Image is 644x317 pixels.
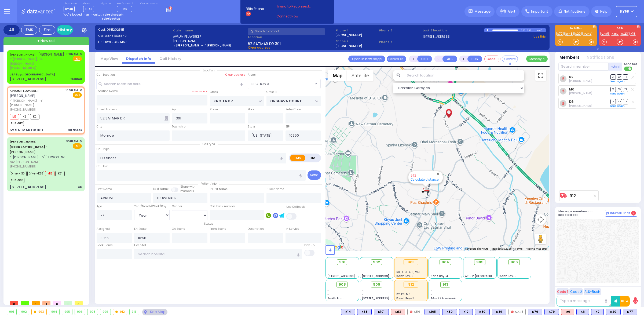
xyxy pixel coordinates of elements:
[155,56,185,61] a: Call History
[57,25,73,35] a: History
[339,282,346,287] span: 908
[492,309,506,315] div: BLS
[431,266,432,270] span: -
[442,309,457,315] div: K80
[97,147,109,151] label: Call Type
[341,309,355,315] div: BLS
[10,178,24,183] span: BUS-903
[27,171,44,176] span: Driver-K38
[134,227,147,231] label: En Route
[600,9,608,14] span: Help
[97,243,113,247] label: Back Home
[391,309,405,315] div: M13
[53,301,61,305] span: 0
[55,171,65,176] span: K81
[623,309,637,315] div: BLS
[20,114,29,119] span: K6
[10,72,55,76] div: UTA Boys [GEOGRAPHIC_DATA]
[610,87,616,92] span: DR
[327,244,345,251] img: Google
[475,309,490,315] div: K30
[327,266,329,270] span: -
[97,164,108,169] label: Call Info
[21,25,37,35] div: EMS
[544,309,559,315] div: K79
[65,88,78,92] span: 10:56 AM
[210,227,226,231] label: From Scene
[113,309,127,315] div: 912
[528,309,542,315] div: BLS
[32,309,46,315] div: 903
[404,282,418,287] div: 912
[610,104,625,108] a: Send again
[327,244,345,251] a: Open this area in Google Maps (opens a new window)
[134,204,170,209] div: Year/Month/Week/Day
[467,56,482,62] button: BUS
[459,309,473,315] div: K12
[561,309,574,315] div: M6
[21,301,29,305] span: 1
[407,309,422,315] div: K54
[411,177,439,181] a: Calculate distance
[379,28,421,33] span: Phone 3
[584,288,601,295] button: ALS-Rush
[7,309,16,315] div: 901
[210,107,218,112] label: Room
[73,143,82,149] span: EMS
[502,56,518,62] button: Covered
[97,107,117,112] label: Street Address
[38,52,64,57] span: [PERSON_NAME]
[10,139,47,154] a: [PERSON_NAME]
[19,309,29,315] div: 902
[617,87,622,92] span: SO
[10,107,36,112] span: [PHONE_NUMBER]
[140,2,160,5] label: Fire units on call
[286,205,305,209] label: Use Callback
[248,79,313,89] span: SECTION 3
[98,40,171,44] label: FEUERWERGER MAR
[474,9,491,14] span: Message
[276,4,319,9] span: Trying to Reconnect...
[444,108,453,124] div: AVRUM FEUWERKER
[339,260,345,265] span: 901
[335,39,377,43] span: Phone 2
[610,211,630,215] span: Internal Chat
[10,164,36,169] span: [PHONE_NUMBER]
[64,6,75,12] span: KY48
[10,52,36,57] a: [PERSON_NAME]
[624,62,637,66] span: Send text
[248,35,334,39] label: Location
[403,70,524,81] input: Search location
[623,74,628,79] span: TR
[192,90,207,93] label: Save as POI
[10,99,64,107] span: ר' [PERSON_NAME] - ר' [PERSON_NAME]
[266,187,284,191] label: P Last Name
[610,80,625,83] a: Send again
[511,311,514,313] img: red-radio-icon.svg
[248,28,325,35] input: Search a contact
[564,32,574,36] a: ky48
[98,27,171,32] label: Cad:
[210,204,235,209] label: Call back number
[73,92,82,98] span: EMS
[83,6,94,12] span: K-48
[558,210,605,217] h5: Message members on selected call
[508,309,526,315] div: CAR5
[266,90,277,94] label: Cross 2
[248,41,281,45] span: 52 SATMAR DR 301
[108,34,127,38] span: 8457838540
[569,91,592,95] span: Shloma Zwibel
[623,99,628,104] span: TR
[600,32,610,36] a: CAR5
[410,311,412,313] img: red-radio-icon.svg
[97,125,102,129] label: City
[100,2,112,5] label: Night unit
[558,63,609,71] input: Search member
[465,274,505,278] span: AT - 2 [GEOGRAPHIC_DATA]
[75,309,85,315] div: 906
[172,204,182,209] label: Gender
[308,170,321,180] button: Send
[78,185,82,189] div: ob
[180,185,196,189] small: Share with
[225,73,245,77] label: Clear address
